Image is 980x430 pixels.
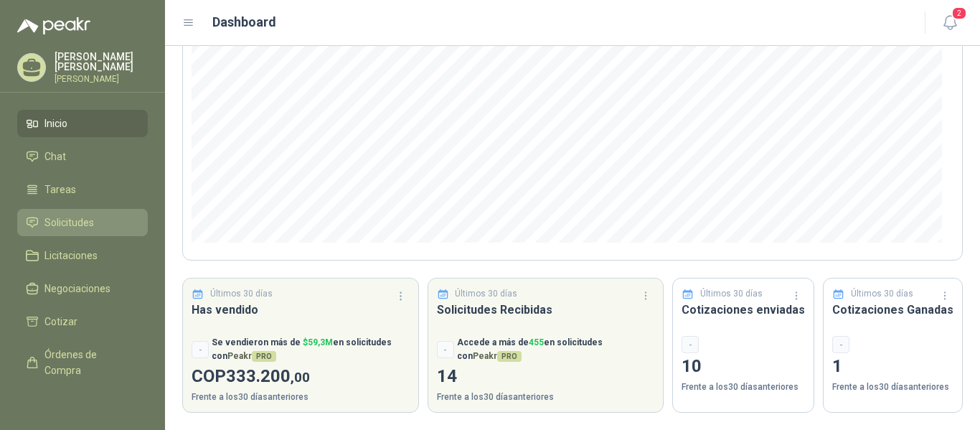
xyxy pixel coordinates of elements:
[682,336,699,353] div: -
[226,366,310,386] span: 333.200
[497,351,522,362] span: PRO
[851,287,913,301] p: Últimos 30 días
[44,149,66,164] span: Chat
[832,336,849,353] div: -
[682,353,805,380] p: 10
[17,275,148,302] a: Negociaciones
[437,341,454,358] div: -
[473,351,522,361] span: Peakr
[192,301,410,319] h3: Has vendido
[437,363,655,391] p: 14
[951,6,967,20] span: 2
[212,336,410,363] p: Se vendieron más de en solicitudes con
[682,301,805,319] h3: Cotizaciones enviadas
[529,337,544,347] span: 455
[17,176,148,203] a: Tareas
[17,390,148,417] a: Remisiones
[17,209,148,236] a: Solicitudes
[55,52,148,72] p: [PERSON_NAME] [PERSON_NAME]
[44,314,77,329] span: Cotizar
[17,143,148,170] a: Chat
[291,369,310,385] span: ,00
[44,215,94,230] span: Solicitudes
[192,363,410,391] p: COP
[437,391,655,404] p: Frente a los 30 días anteriores
[17,242,148,269] a: Licitaciones
[832,301,953,319] h3: Cotizaciones Ganadas
[17,341,148,384] a: Órdenes de Compra
[17,17,90,34] img: Logo peakr
[17,308,148,335] a: Cotizar
[455,287,517,301] p: Últimos 30 días
[44,116,67,131] span: Inicio
[44,248,98,263] span: Licitaciones
[252,351,276,362] span: PRO
[832,353,953,380] p: 1
[55,75,148,83] p: [PERSON_NAME]
[227,351,276,361] span: Peakr
[44,182,76,197] span: Tareas
[700,287,763,301] p: Últimos 30 días
[44,347,134,378] span: Órdenes de Compra
[832,380,953,394] p: Frente a los 30 días anteriores
[212,12,276,32] h1: Dashboard
[192,391,410,404] p: Frente a los 30 días anteriores
[937,10,963,36] button: 2
[457,336,655,363] p: Accede a más de en solicitudes con
[44,281,110,296] span: Negociaciones
[437,301,655,319] h3: Solicitudes Recibidas
[17,110,148,137] a: Inicio
[210,287,273,301] p: Últimos 30 días
[192,341,209,358] div: -
[682,380,805,394] p: Frente a los 30 días anteriores
[303,337,333,347] span: $ 59,3M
